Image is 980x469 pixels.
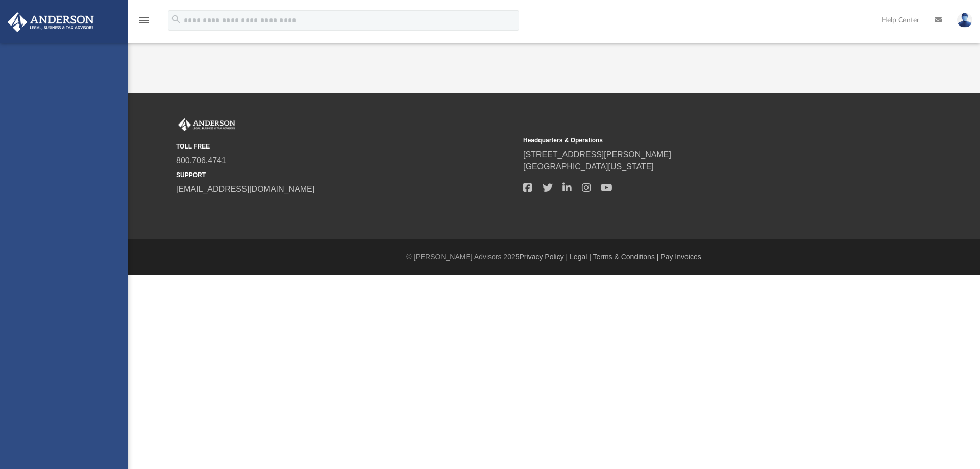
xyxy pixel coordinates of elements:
i: menu [138,14,150,27]
a: Privacy Policy | [520,253,568,261]
a: menu [138,19,150,27]
div: © [PERSON_NAME] Advisors 2025 [128,252,980,262]
a: Pay Invoices [660,253,701,261]
a: [STREET_ADDRESS][PERSON_NAME] [523,150,671,159]
small: Headquarters & Operations [523,136,863,145]
small: TOLL FREE [176,142,516,151]
a: [GEOGRAPHIC_DATA][US_STATE] [523,162,654,171]
a: Terms & Conditions | [593,253,659,261]
a: Legal | [570,253,591,261]
img: User Pic [957,13,972,28]
i: search [170,14,182,25]
a: 800.706.4741 [176,156,226,165]
img: Anderson Advisors Platinum Portal [5,12,97,32]
small: SUPPORT [176,170,516,180]
img: Anderson Advisors Platinum Portal [176,118,237,132]
a: [EMAIL_ADDRESS][DOMAIN_NAME] [176,185,314,193]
